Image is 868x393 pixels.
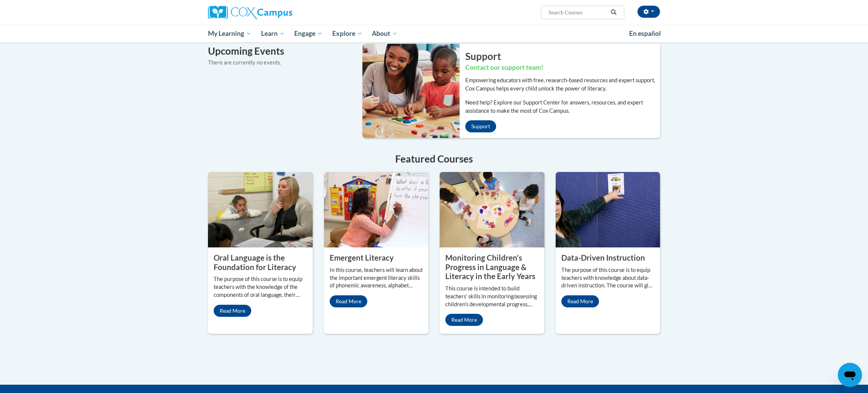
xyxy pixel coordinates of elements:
[372,29,397,38] span: About
[256,25,290,42] a: Learn
[445,253,535,281] property: Monitoring Children’s Progress in Language & Literacy in the Early Years
[214,253,296,272] property: Oral Language is the Foundation for Literacy
[608,8,619,17] button: Search
[548,8,608,17] input: Search Courses
[838,363,862,387] iframe: Button to launch messaging window
[624,26,666,41] a: En español
[208,6,351,19] a: Cox Campus
[357,44,460,138] img: ...
[637,6,660,18] button: Account Settings
[214,275,307,299] p: The purpose of this course is to equip teachers with the knowledge of the components of oral lang...
[465,63,660,72] h3: Contact our support team!
[440,172,544,247] img: Monitoring Children’s Progress in Language & Literacy in the Early Years
[556,172,660,247] img: Data-Driven Instruction
[330,295,367,307] a: Read More
[214,305,251,317] a: Read More
[367,25,403,42] a: About
[330,266,423,290] p: In this course, teachers will learn about the important emergent literacy skills of phonemic awar...
[629,29,661,37] span: En español
[465,49,660,63] h2: Support
[208,6,292,19] img: Cox Campus
[208,152,660,166] h4: Featured Courses
[324,172,429,247] img: Emergent Literacy
[197,25,671,42] div: Main menu
[561,266,655,290] p: The purpose of this course is to equip teachers with knowledge about data-driven instruction. The...
[445,314,483,326] a: Read More
[208,59,281,66] span: There are currently no events.
[294,29,322,38] span: Engage
[465,98,660,115] p: Need help? Explore our Support Center for answers, resources, and expert assistance to make the m...
[327,25,367,42] a: Explore
[208,44,351,58] h4: Upcoming Events
[261,29,285,38] span: Learn
[289,25,327,42] a: Engage
[332,29,362,38] span: Explore
[561,295,599,307] a: Read More
[330,253,394,262] property: Emergent Literacy
[561,253,645,262] property: Data-Driven Instruction
[445,285,539,309] p: This course is intended to build teachers’ skills in monitoring/assessing children’s developmenta...
[208,172,313,247] img: Oral Language is the Foundation for Literacy
[465,76,660,93] p: Empowering educators with free, research-based resources and expert support, Cox Campus helps eve...
[203,25,256,42] a: My Learning
[208,29,251,38] span: My Learning
[465,120,496,132] a: Support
